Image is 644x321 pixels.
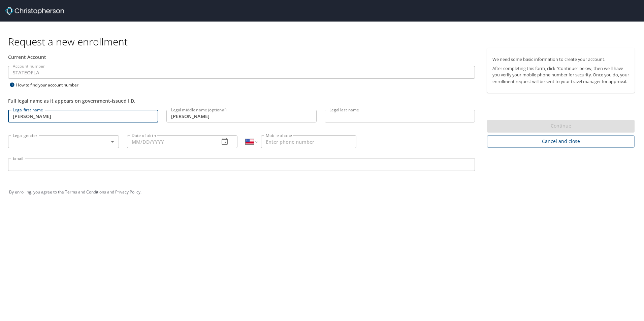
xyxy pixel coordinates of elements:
[261,135,356,148] input: Enter phone number
[492,137,629,146] span: Cancel and close
[487,135,635,148] button: Cancel and close
[492,65,629,85] p: After completing this form, click "Continue" below, then we'll have you verify your mobile phone ...
[492,56,629,63] p: We need some basic information to create your account.
[127,135,214,148] input: MM/DD/YYYY
[65,189,106,195] a: Terms and Conditions
[8,97,475,104] div: Full legal name as it appears on government-issued I.D.
[8,135,119,148] div: ​
[5,7,64,15] img: cbt logo
[8,35,640,48] h1: Request a new enrollment
[8,53,475,61] div: Current Account
[115,189,140,195] a: Privacy Policy
[8,81,92,89] div: How to find your account number
[9,184,635,201] div: By enrolling, you agree to the and .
